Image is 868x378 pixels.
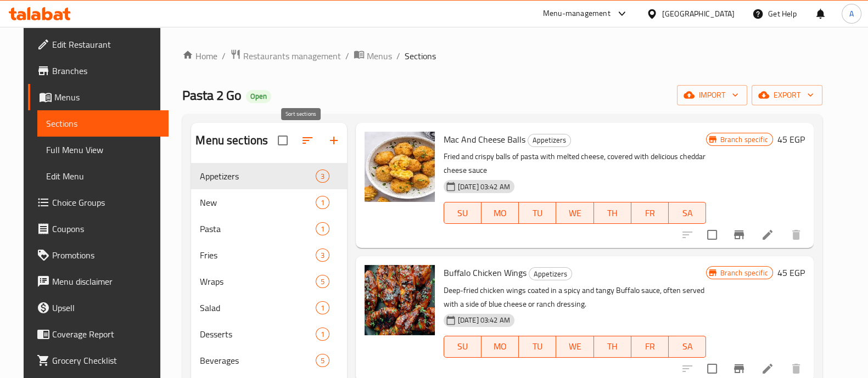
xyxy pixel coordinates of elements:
a: Menus [28,84,169,110]
a: Home [182,49,217,63]
span: Sections [405,49,436,63]
span: A [849,8,854,20]
span: Appetizers [200,170,315,183]
span: Appetizers [529,268,572,280]
a: Edit Restaurant [28,31,169,58]
span: Upsell [52,301,160,314]
span: WE [561,338,589,354]
div: Desserts1 [191,321,346,347]
a: Menu disclaimer [28,268,169,295]
div: Pasta1 [191,216,346,242]
div: Salad1 [191,295,346,321]
button: TH [594,336,631,358]
span: MO [486,205,514,221]
span: import [686,88,738,102]
span: Restaurants management [243,49,341,63]
div: items [316,249,329,262]
span: Open [246,92,271,101]
a: Branches [28,58,169,84]
span: Select all sections [271,129,294,152]
button: SA [669,336,706,358]
span: 3 [316,171,329,182]
a: Grocery Checklist [28,347,169,374]
a: Edit menu item [761,228,774,241]
img: Mac And Cheese Balls [365,132,435,202]
span: Menus [367,49,392,63]
li: / [222,49,226,63]
div: items [316,354,329,367]
button: WE [556,202,593,224]
nav: Menu sections [191,159,346,378]
span: Branch specific [715,134,772,145]
span: Choice Groups [52,196,160,209]
span: export [760,88,814,102]
a: Menus [354,49,392,63]
span: New [200,196,315,209]
button: delete [783,222,809,248]
a: Promotions [28,242,169,268]
span: Appetizers [528,134,570,146]
button: SU [444,202,481,224]
a: Coverage Report [28,321,169,347]
button: Add section [321,127,347,154]
div: New1 [191,189,346,216]
div: Wraps5 [191,268,346,295]
span: FR [636,205,664,221]
a: Restaurants management [230,49,341,63]
a: Coupons [28,216,169,242]
span: Coverage Report [52,328,160,341]
span: 1 [316,303,329,313]
div: Beverages5 [191,347,346,374]
button: TU [519,336,556,358]
button: import [677,85,747,105]
button: TU [519,202,556,224]
h6: 45 EGP [777,265,805,280]
span: 1 [316,224,329,234]
span: MO [486,338,514,354]
span: Edit Menu [46,170,160,183]
div: Open [246,90,271,103]
h6: 45 EGP [777,132,805,147]
button: Branch-specific-item [726,222,752,248]
span: TU [523,338,552,354]
div: items [316,275,329,288]
span: 1 [316,198,329,208]
span: Select to update [701,223,724,246]
div: items [316,170,329,183]
a: Upsell [28,295,169,321]
span: Pasta [200,222,315,235]
nav: breadcrumb [182,49,822,63]
button: SA [669,202,706,224]
span: Desserts [200,328,315,341]
div: items [316,222,329,235]
button: FR [631,336,669,358]
span: [DATE] 03:42 AM [453,315,514,325]
span: 3 [316,250,329,261]
li: / [396,49,400,63]
span: SA [673,205,702,221]
span: Grocery Checklist [52,354,160,367]
button: SU [444,336,481,358]
div: Appetizers3 [191,163,346,189]
span: SU [449,338,477,354]
p: Fried and crispy balls of pasta with melted cheese, covered with delicious cheddar cheese sauce [444,150,707,177]
a: Full Menu View [37,137,169,163]
a: Sections [37,110,169,137]
span: TH [598,338,627,354]
button: export [752,85,822,105]
p: Deep-fried chicken wings coated in a spicy and tangy Buffalo sauce, often served with a side of b... [444,284,707,311]
span: Fries [200,249,315,262]
img: Buffalo Chicken Wings [365,265,435,335]
span: Wraps [200,275,315,288]
div: Fries3 [191,242,346,268]
span: Promotions [52,249,160,262]
div: [GEOGRAPHIC_DATA] [662,8,735,20]
span: TU [523,205,552,221]
span: Beverages [200,354,315,367]
span: Coupons [52,222,160,235]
